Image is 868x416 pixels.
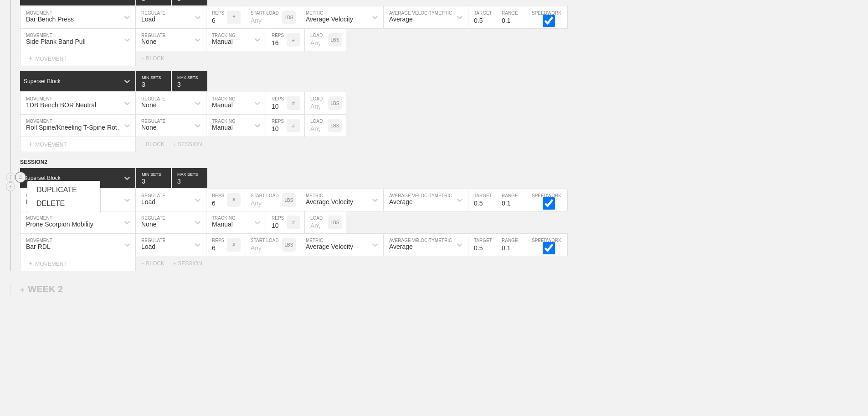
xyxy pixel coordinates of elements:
[305,92,328,114] input: Any
[20,51,136,66] div: MOVEMENT
[141,124,156,131] div: None
[20,286,24,294] span: +
[704,310,868,416] iframe: Chat Widget
[305,115,328,137] input: Any
[26,16,74,23] div: Bar Bench Press
[245,189,282,211] input: Any
[26,101,96,109] div: 1DB Bench BOR Neutral
[141,55,173,62] div: + BLOCK
[232,15,235,20] p: #
[141,16,155,23] div: Load
[292,37,295,42] p: #
[331,37,339,42] p: LBS
[212,101,233,109] div: Manual
[212,221,233,228] div: Manual
[306,243,353,250] div: Average Velocity
[232,242,235,247] p: #
[28,54,32,62] span: +
[212,124,233,131] div: Manual
[292,101,295,106] p: #
[141,221,156,228] div: None
[141,198,155,205] div: Load
[28,140,32,148] span: +
[306,16,353,23] div: Average Velocity
[24,78,61,84] div: Superset Block
[285,242,293,247] p: LBS
[26,124,125,131] div: Roll Spine/Kneeling T-Spine Rotation
[292,220,295,225] p: #
[24,175,61,181] div: Superset Block
[389,16,413,23] div: Average
[232,198,235,203] p: #
[245,6,282,28] input: Any
[20,284,63,295] div: WEEK 2
[212,38,233,45] div: Manual
[285,15,293,20] p: LBS
[173,260,210,267] div: + SESSION
[331,220,339,225] p: LBS
[141,243,155,250] div: Load
[20,159,47,165] span: SESSION 2
[173,141,210,147] div: + SESSION
[141,101,156,109] div: None
[292,123,295,128] p: #
[305,29,328,51] input: Any
[26,198,70,205] div: Bar Back Squat
[331,101,339,106] p: LBS
[389,198,413,205] div: Average
[20,137,136,152] div: MOVEMENT
[331,123,339,128] p: LBS
[306,198,353,205] div: Average Velocity
[27,183,100,197] div: DUPLICATE
[20,256,136,271] div: MOVEMENT
[285,198,293,203] p: LBS
[26,221,93,228] div: Prone Scorpion Mobility
[27,197,100,211] div: DELETE
[26,243,51,250] div: Bar RDL
[172,71,207,91] input: None
[141,260,173,267] div: + BLOCK
[26,38,86,45] div: Side Plank Band Pull
[305,211,328,233] input: Any
[28,259,32,267] span: +
[172,168,207,188] input: None
[141,38,156,45] div: None
[245,234,282,256] input: Any
[389,243,413,250] div: Average
[141,141,173,147] div: + BLOCK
